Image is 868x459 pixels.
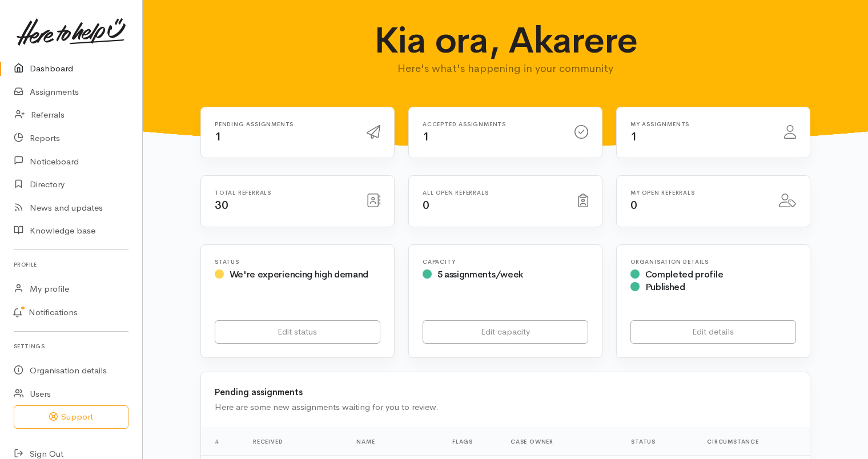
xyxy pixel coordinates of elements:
[443,428,501,455] th: Flags
[14,405,128,429] button: Support
[630,121,770,127] h6: My assignments
[630,130,637,144] span: 1
[14,257,128,272] h6: Profile
[423,190,564,196] h6: All open referrals
[215,190,353,196] h6: Total referrals
[244,428,347,455] th: Received
[630,198,637,212] span: 0
[630,259,796,265] h6: Organisation Details
[423,259,588,265] h6: Capacity
[501,428,622,455] th: Case Owner
[698,428,810,455] th: Circumstance
[437,268,523,280] span: 5 assignments/week
[630,190,765,196] h6: My open referrals
[215,259,380,265] h6: Status
[230,268,368,280] span: We're experiencing high demand
[423,121,561,127] h6: Accepted assignments
[338,61,673,76] p: Here's what's happening in your community
[201,428,244,455] th: #
[215,386,303,397] b: Pending assignments
[423,198,429,212] span: 0
[215,198,228,212] span: 30
[338,21,673,61] h1: Kia ora, Akarere
[215,130,222,144] span: 1
[630,320,796,344] a: Edit details
[645,281,685,293] span: Published
[622,428,698,455] th: Status
[423,130,429,144] span: 1
[423,320,588,344] a: Edit capacity
[215,320,380,344] a: Edit status
[215,121,353,127] h6: Pending assignments
[215,401,796,414] div: Here are some new assignments waiting for you to review.
[645,268,724,280] span: Completed profile
[14,339,128,354] h6: Settings
[347,428,443,455] th: Name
